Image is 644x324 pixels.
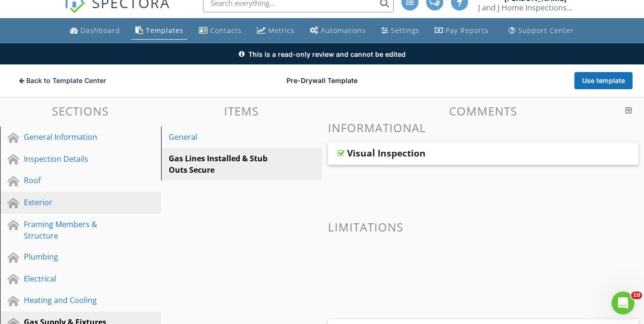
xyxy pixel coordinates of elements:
[321,26,366,35] div: Automations
[574,72,633,89] button: Use template
[612,292,634,314] iframe: Intercom live chat
[81,26,120,35] div: Dashboard
[306,22,370,40] a: Automations (Basic)
[391,26,419,35] div: Settings
[378,22,423,40] a: Settings
[328,121,639,134] h3: Informational
[24,153,116,165] div: Inspection Details
[478,3,573,12] div: J and J Home Inspections, LLC
[518,26,574,35] div: Support Center
[24,175,116,186] div: Roof
[210,26,242,35] div: Contacts
[132,22,187,40] a: Templates
[24,251,116,262] div: Plumbing
[446,26,489,35] div: Pay Reports
[26,76,106,85] span: Back to Template Center
[24,294,116,306] div: Heating and Cooling
[431,22,492,40] a: Pay Reports
[64,0,170,21] a: SPECTORA
[161,105,322,117] h3: Items
[631,292,642,299] span: 10
[169,131,282,143] div: General
[328,105,639,117] h3: Comments
[24,131,116,143] div: General Information
[24,273,116,284] div: Electrical
[505,22,578,40] a: Support Center
[11,72,114,89] button: Back to Template Center
[146,26,184,35] div: Templates
[347,147,426,159] div: Visual Inspection
[169,153,282,176] div: Gas Lines Installed & Stub Outs Secure
[24,219,116,241] div: Framing Members & Structure
[195,22,245,40] a: Contacts
[66,22,124,40] a: Dashboard
[268,26,295,35] div: Metrics
[218,76,425,85] div: Pre-Drywall Template
[253,22,298,40] a: Metrics
[328,220,639,233] h3: Limitations
[24,197,116,208] div: Exterior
